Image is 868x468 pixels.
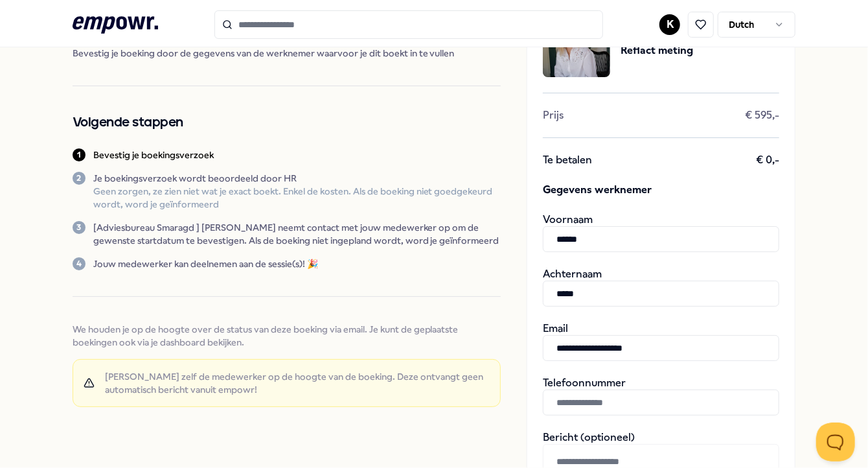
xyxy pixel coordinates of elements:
span: € 595,- [745,109,779,122]
span: Prijs [543,109,564,122]
span: Te betalen [543,154,592,167]
span: Bevestig je boeking door de gegevens van de werknemer waarvoor je dit boekt in te vullen [73,47,501,60]
div: 2 [73,172,86,185]
div: 4 [73,257,86,270]
p: Geen zorgen, ze zien niet wat je exact boekt. Enkel de kosten. Als de boeking niet goedgekeurd wo... [93,185,501,211]
p: Bevestig je boekingsverzoek [93,148,214,161]
div: Achternaam [543,268,779,307]
p: Jouw medewerker kan deelnemen aan de sessie(s)! 🎉 [93,257,318,270]
span: Gegevens werknemer [543,182,779,198]
div: 3 [73,221,86,234]
span: [PERSON_NAME] zelf de medewerker op de hoogte van de boeking. Deze ontvangt geen automatisch beri... [105,370,490,396]
div: Telefoonnummer [543,377,779,415]
button: K [659,14,680,35]
div: Email [543,322,779,361]
span: € 0,- [756,154,779,167]
p: Je boekingsverzoek wordt beoordeeld door HR [93,172,501,185]
iframe: Help Scout Beacon - Open [816,423,855,462]
span: We houden je op de hoogte over de status van deze boeking via email. Je kunt de geplaatste boekin... [73,323,501,349]
h2: Volgende stappen [73,112,501,133]
div: Voornaam [543,213,779,252]
div: 1 [73,148,86,161]
span: Reflact meting [621,42,747,59]
input: Search for products, categories or subcategories [214,10,603,39]
p: [Adviesbureau Smaragd ] [PERSON_NAME] neemt contact met jouw medewerker op om de gewenste startda... [93,221,501,247]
